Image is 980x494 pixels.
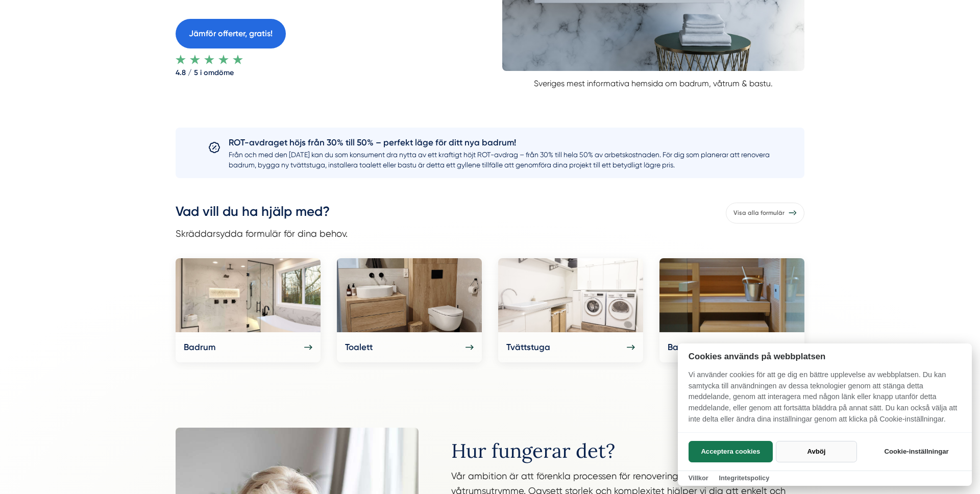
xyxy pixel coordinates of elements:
h2: Cookies används på webbplatsen [678,352,972,361]
button: Cookie-inställningar [872,441,961,462]
p: Vi använder cookies för att ge dig en bättre upplevelse av webbplatsen. Du kan samtycka till anvä... [678,369,972,432]
a: Integritetspolicy [719,474,769,482]
button: Avböj [776,441,857,462]
button: Acceptera cookies [689,441,773,462]
a: Villkor [689,474,708,482]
